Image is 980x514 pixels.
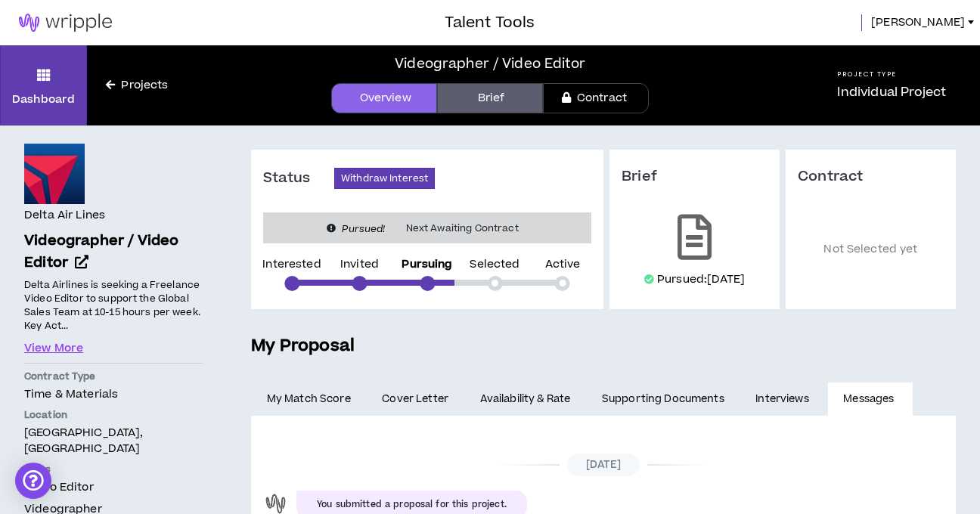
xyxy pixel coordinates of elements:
a: Contract [543,83,649,113]
a: Interviews [740,382,828,416]
a: Brief [437,83,543,113]
p: Roles [24,463,203,476]
p: Individual Project [837,83,946,101]
h3: Brief [622,168,768,186]
p: Invited [340,259,379,270]
p: Pursued: [DATE] [657,272,745,287]
div: Open Intercom Messenger [15,463,51,499]
h3: Talent Tools [445,11,535,34]
h3: Status [263,169,334,187]
h3: Contract [798,168,944,186]
p: Dashboard [12,91,75,107]
a: Projects [87,77,187,94]
button: View More [24,340,83,357]
h5: My Proposal [251,333,956,359]
p: Selected [470,259,519,270]
i: Pursued! [342,222,385,236]
div: You submitted a proposal for this project. [317,498,507,512]
span: Cover Letter [382,391,448,407]
p: Contract Type [24,370,203,383]
div: Videographer / Video Editor [395,54,585,74]
p: Time & Materials [24,386,203,402]
span: [PERSON_NAME] [871,14,965,31]
span: Next Awaiting Contract [397,221,528,236]
a: Supporting Documents [586,382,740,416]
a: Availability & Rate [464,382,586,416]
h4: Delta Air Lines [24,207,105,224]
p: [GEOGRAPHIC_DATA], [GEOGRAPHIC_DATA] [24,425,203,457]
p: Not Selected yet [798,209,944,291]
p: Pursuing [402,259,452,270]
p: Interested [262,259,321,270]
p: Active [545,259,581,270]
p: Location [24,408,203,422]
span: Videographer / Video Editor [24,231,179,273]
span: [DATE] [567,454,640,476]
a: Messages [828,382,913,416]
button: Withdraw Interest [334,168,435,189]
p: Delta Airlines is seeking a Freelance Video Editor to support the Global Sales Team at 10-15 hour... [24,277,203,333]
a: Overview [331,83,437,113]
a: Videographer / Video Editor [24,231,203,274]
a: My Match Score [251,382,367,416]
span: Video Editor [24,479,94,495]
h5: Project Type [837,70,946,79]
